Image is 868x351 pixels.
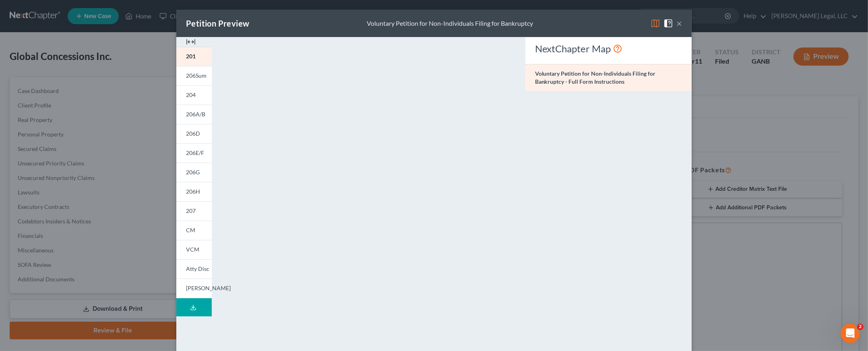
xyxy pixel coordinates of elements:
span: 201 [186,53,196,60]
button: × [676,19,682,28]
img: help-close-5ba153eb36485ed6c1ea00a893f15db1cb9b99d6cae46e1a8edb6c62d00a1a76.svg [663,19,673,28]
div: Petition Preview [186,18,249,29]
a: 206H [176,182,212,201]
strong: Voluntary Petition for Non-Individuals Filing for Bankruptcy - Full Form Instructions [535,70,656,85]
a: 206D [176,124,212,143]
iframe: Intercom live chat [841,324,860,343]
img: expand-e0f6d898513216a626fdd78e52531dac95497ffd26381d4c15ee2fc46db09dca.svg [186,37,196,47]
span: 206H [186,188,200,195]
a: 206A/B [176,105,212,124]
a: CM [176,221,212,240]
span: 206G [186,169,200,175]
span: Atty Disc [186,265,209,272]
span: VCM [186,246,199,253]
a: Atty Disc [176,259,212,279]
span: 206D [186,130,200,137]
span: CM [186,227,195,233]
span: 206E/F [186,149,204,156]
a: VCM [176,240,212,259]
img: map-eea8200ae884c6f1103ae1953ef3d486a96c86aabb227e865a55264e3737af1f.svg [651,19,660,28]
span: 206Sum [186,72,207,79]
a: 206E/F [176,143,212,163]
span: 204 [186,91,196,98]
span: 2 [857,324,864,330]
div: NextChapter Map [535,42,682,55]
div: Voluntary Petition for Non-Individuals Filing for Bankruptcy [367,19,533,28]
span: 207 [186,207,196,214]
span: [PERSON_NAME] [186,285,231,291]
a: 206G [176,163,212,182]
a: 206Sum [176,66,212,85]
a: 207 [176,201,212,221]
span: 206A/B [186,111,205,118]
a: [PERSON_NAME] [176,279,212,298]
a: 204 [176,85,212,105]
a: 201 [176,47,212,66]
